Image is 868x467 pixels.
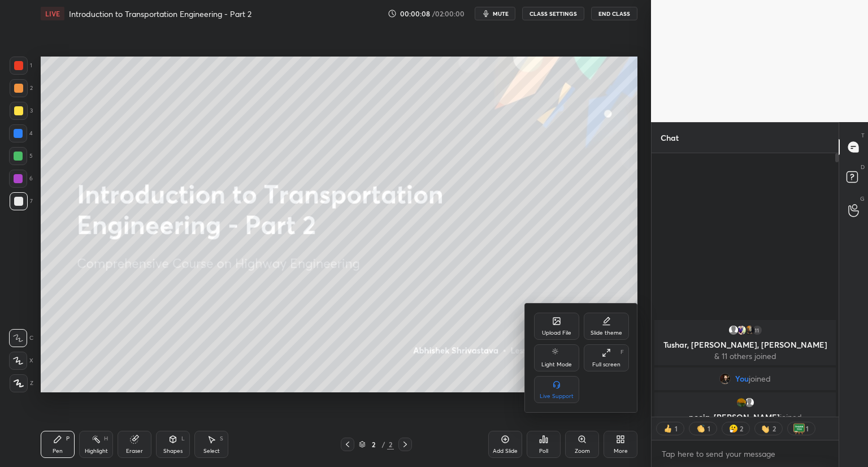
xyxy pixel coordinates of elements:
[540,394,574,399] div: Live Support
[542,330,571,336] div: Upload File
[541,362,572,367] div: Light Mode
[620,349,624,355] div: F
[592,362,620,367] div: Full screen
[591,330,622,336] div: Slide theme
